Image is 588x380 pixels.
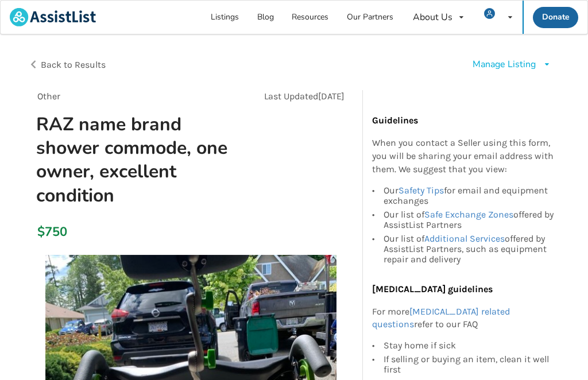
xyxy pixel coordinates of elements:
div: Our for email and equipment exchanges [384,185,555,208]
span: Last Updated [264,91,318,102]
span: Other [37,91,60,102]
div: $750 [37,224,39,240]
a: Safety Tips [399,185,444,196]
a: Donate [533,7,579,28]
div: Our list of offered by AssistList Partners [384,208,555,232]
div: Stay home if sick [384,340,555,352]
img: user icon [484,8,495,19]
b: Guidelines [372,115,418,126]
a: Listings [202,1,249,34]
div: Manage Listing [473,58,536,71]
a: Our Partners [338,1,403,34]
h1: RAZ name brand shower commode, one owner, excellent condition [27,113,251,207]
a: Resources [283,1,338,34]
a: Additional Services [424,233,505,244]
div: About Us [413,13,452,22]
a: Blog [248,1,283,34]
a: [MEDICAL_DATA] related questions [372,306,510,330]
b: [MEDICAL_DATA] guidelines [372,284,493,294]
span: Back to Results [41,59,106,70]
p: When you contact a Seller using this form, you will be sharing your email address with them. We s... [372,137,555,176]
div: If selling or buying an item, clean it well first [384,352,555,377]
img: assistlist-logo [10,8,96,26]
div: Our list of offered by AssistList Partners, such as equipment repair and delivery [384,232,555,265]
span: [DATE] [318,91,345,102]
a: Safe Exchange Zones [424,209,513,220]
p: For more refer to our FAQ [372,305,555,332]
